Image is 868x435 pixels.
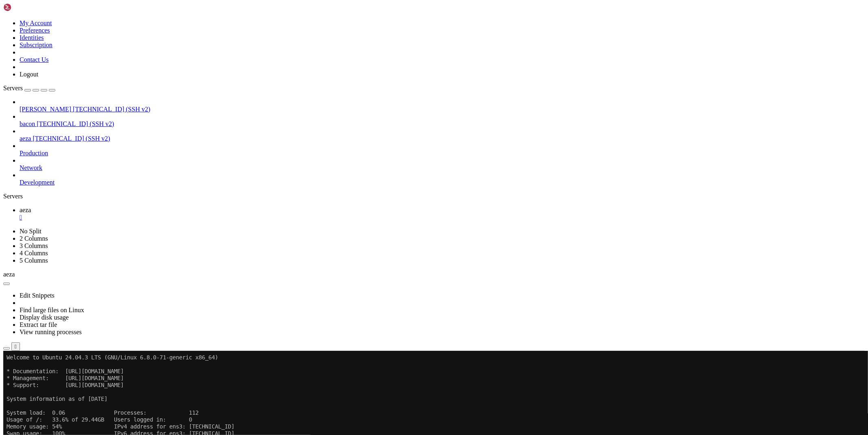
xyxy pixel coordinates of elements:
[20,27,50,34] a: Preferences
[20,41,52,48] a: Subscription
[20,307,84,313] a: Find large files on Linux
[20,106,865,113] a: [PERSON_NAME] [TECHNICAL_ID] (SSH v2)
[33,135,110,142] span: [TECHNICAL_ID] (SSH v2)
[20,328,82,335] a: View running processes
[3,72,762,79] x-row: Memory usage: 54% IPv4 address for ens3: [TECHNICAL_ID]
[3,85,55,91] a: Servers
[20,179,55,186] span: Development
[20,172,865,186] li: Development
[3,65,762,72] x-row: Usage of /: 33.6% of 29.44GB Users logged in: 0
[3,17,762,24] x-row: * Documentation: [URL][DOMAIN_NAME]
[3,190,762,197] x-row: root@homelyflesh:~#
[3,193,865,200] div: Servers
[20,34,44,41] a: Identities
[20,142,865,157] li: Production
[3,162,762,169] x-row: See [URL][DOMAIN_NAME] or run: sudo pro status
[20,250,48,257] a: 4 Columns
[3,3,762,10] x-row: Welcome to Ubuntu 24.04.3 LTS (GNU/Linux 6.8.0-71-generic x86_64)
[20,157,865,172] li: Network
[3,85,23,91] span: Servers
[20,164,865,172] a: Network
[3,24,762,31] x-row: * Management: [URL][DOMAIN_NAME]
[20,207,31,213] span: aeza
[73,106,150,113] span: [TECHNICAL_ID] (SSH v2)
[20,235,48,242] a: 2 Columns
[20,207,865,221] a: aeza
[3,3,50,11] img: Shellngn
[20,242,48,249] a: 3 Columns
[20,164,42,171] span: Network
[20,120,35,127] span: bacon
[20,128,865,142] li: aeza [TECHNICAL_ID] (SSH v2)
[20,120,865,128] a: bacon [TECHNICAL_ID] (SSH v2)
[3,183,762,190] x-row: Last login: [DATE] from [TECHNICAL_ID]
[20,20,52,26] a: My Account
[3,141,762,148] x-row: 0 updates can be applied immediately.
[3,128,762,135] x-row: Expanded Security Maintenance for Applications is not enabled.
[20,135,865,142] a: aeza [TECHNICAL_ID] (SSH v2)
[20,98,865,113] li: [PERSON_NAME] [TECHNICAL_ID] (SSH v2)
[15,344,17,350] div: 
[3,45,762,52] x-row: System information as of [DATE]
[20,135,31,142] span: aeza
[72,190,75,197] div: (20, 27)
[3,93,762,100] x-row: * Strictly confined Kubernetes makes edge and IoT secure. Learn how MicroK8s
[20,228,42,235] a: No Split
[20,314,69,321] a: Display disk usage
[3,114,762,121] x-row: [URL][DOMAIN_NAME]
[20,150,865,157] a: Production
[37,120,114,127] span: [TECHNICAL_ID] (SSH v2)
[20,179,865,186] a: Development
[20,113,865,128] li: bacon [TECHNICAL_ID] (SSH v2)
[20,150,48,157] span: Production
[3,79,762,86] x-row: Swap usage: 100% IPv6 address for ens3: [TECHNICAL_ID]
[20,71,38,78] a: Logout
[20,321,57,328] a: Extract tar file
[11,342,20,351] button: 
[3,31,762,38] x-row: * Support: [URL][DOMAIN_NAME]
[20,56,49,63] a: Contact Us
[3,100,762,107] x-row: just raised the bar for easy, resilient and secure K8s cluster deployment.
[20,257,48,264] a: 5 Columns
[3,271,15,278] span: aeza
[3,155,762,162] x-row: Enable ESM Apps to receive additional future security updates.
[3,59,762,65] x-row: System load: 0.06 Processes: 112
[20,214,865,221] a: 
[20,292,55,299] a: Edit Snippets
[20,106,71,113] span: [PERSON_NAME]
